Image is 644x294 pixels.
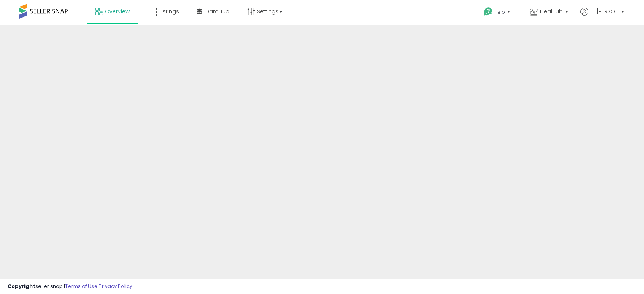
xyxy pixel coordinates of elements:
span: Listings [159,8,179,15]
div: seller snap | | [8,283,132,290]
span: DataHub [205,8,229,15]
a: Hi [PERSON_NAME] [580,8,624,25]
a: Privacy Policy [99,283,132,290]
span: Overview [105,8,130,15]
strong: Copyright [8,283,35,290]
a: Help [477,1,518,25]
span: Hi [PERSON_NAME] [590,8,619,15]
span: DealHub [540,8,563,15]
a: Terms of Use [65,283,98,290]
span: Help [495,9,505,15]
i: Get Help [483,7,493,16]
